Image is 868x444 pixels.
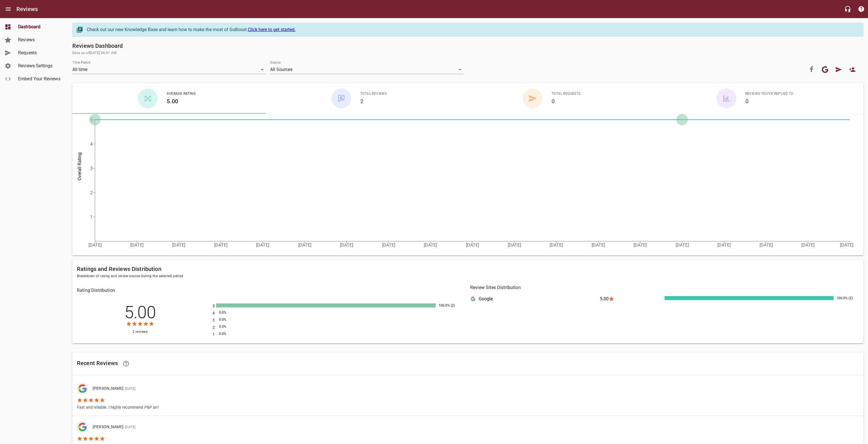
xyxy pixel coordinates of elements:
[600,296,665,302] div: 5.00
[256,242,269,248] tspan: [DATE]
[167,91,196,97] span: Average Rating
[218,311,244,314] div: 0.0%
[123,425,135,429] span: [DATE]
[801,242,815,248] tspan: [DATE]
[832,63,845,76] a: Request Review
[78,304,202,321] h2: 5.00
[90,214,93,220] tspan: 1
[298,242,311,248] tspan: [DATE]
[759,242,773,248] tspan: [DATE]
[212,331,216,337] p: 1
[470,296,600,302] div: Google
[77,264,859,273] h6: Ratings and Reviews Distribution
[123,387,135,391] span: [DATE]
[212,303,216,309] p: 5
[77,421,88,433] div: Google
[550,242,563,248] tspan: [DATE]
[130,242,144,248] tspan: [DATE]
[18,62,61,69] span: Reviews Settings
[87,26,858,33] div: Check out our new Knowledge Base and learn how to make the most of GoBoost.
[360,91,387,97] span: Total Reviews
[470,284,859,292] h6: Review Sites Distribution
[845,63,859,76] a: New User
[93,385,154,392] p: [PERSON_NAME]
[212,317,216,323] p: 3
[676,242,689,248] tspan: [DATE]
[72,378,863,416] a: [PERSON_NAME][DATE]Fast and reliable. I highly recommend P&P air!
[633,242,647,248] tspan: [DATE]
[218,325,244,329] div: 0.0%
[745,91,793,97] span: Reviews You've Replied To
[18,23,61,30] span: Dashboard
[248,27,296,32] a: Click here to get started.
[90,166,93,171] tspan: 3
[470,296,476,302] img: google-dark.png
[508,242,521,248] tspan: [DATE]
[77,403,159,410] p: Fast and reliable. I highly recommend P&P air!
[77,421,88,433] img: google-dark.png
[841,2,854,16] button: Live Chat
[119,357,133,370] a: Learn facts about why reviews are important
[214,242,227,248] tspan: [DATE]
[835,296,862,300] div: 100.0% (2)
[424,242,437,248] tspan: [DATE]
[77,329,203,335] span: 2 reviews
[805,63,818,76] a: Connect your Facebook account
[16,5,38,14] h6: Reviews
[72,65,266,74] div: All time
[340,242,353,248] tspan: [DATE]
[18,76,61,82] span: Embed Your Reviews
[88,242,102,248] tspan: [DATE]
[72,61,90,64] label: Time Period
[552,97,581,106] h6: 0
[466,242,479,248] tspan: [DATE]
[18,36,61,43] span: Reviews
[212,324,216,330] p: 2
[18,49,61,56] span: Requests
[77,383,88,394] div: Google
[212,310,216,316] p: 4
[172,242,185,248] tspan: [DATE]
[218,318,244,322] div: 0.0%
[745,97,793,106] h6: 0
[167,97,196,106] h6: 5.00
[552,91,581,97] span: Total Requests
[360,97,387,106] h6: 2
[77,357,859,370] h6: Recent Reviews
[72,50,863,56] span: Data as of [DATE] 04:01 AM
[437,303,464,307] div: 100.0% (2)
[90,141,93,147] tspan: 4
[93,424,135,430] p: [PERSON_NAME]
[77,152,82,180] tspan: Overall Rating
[77,286,466,294] h6: Rating Distribution
[717,242,731,248] tspan: [DATE]
[90,190,93,195] tspan: 2
[270,61,281,64] label: Source
[818,63,832,76] button: Your google account is connected
[77,383,88,394] img: google-dark.png
[1,2,15,16] button: Open drawer
[77,273,859,279] span: Breakdown of rating and review source during the selected period
[218,332,244,336] div: 0.0%
[470,296,476,302] div: Google
[270,65,463,74] div: All Sources
[854,2,868,16] button: Support Portal
[592,242,605,248] tspan: [DATE]
[72,41,863,50] h6: Reviews Dashboard
[382,242,395,248] tspan: [DATE]
[840,242,853,248] tspan: [DATE]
